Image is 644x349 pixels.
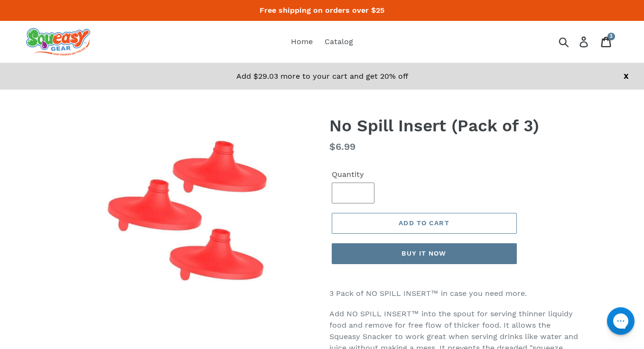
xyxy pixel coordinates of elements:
[286,35,317,49] a: Home
[329,288,581,299] p: 3 Pack of NO SPILL INSERT™ in case you need more.
[332,213,517,234] button: Add to cart
[399,219,449,227] span: Add to cart
[596,31,618,53] a: 3
[291,37,313,46] span: Home
[329,116,581,136] h1: No Spill Insert (Pack of 3)
[329,141,355,152] span: $6.99
[332,243,517,264] button: Buy it now
[320,35,358,49] a: Catalog
[325,37,353,46] span: Catalog
[26,28,90,55] img: squeasy gear snacker portable food pouch
[332,169,374,180] label: Quantity
[610,34,613,39] span: 3
[624,72,629,81] a: X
